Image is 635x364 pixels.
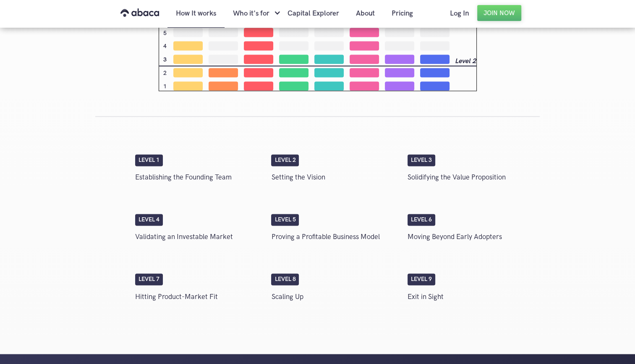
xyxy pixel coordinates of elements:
div: Level 8 [271,273,299,285]
div: Level 6 [408,214,435,226]
p: Hitting Product-Market Fit [135,289,263,304]
div: Level 7 [135,273,163,285]
p: Moving Beyond Early Adopters [408,230,536,244]
p: Setting the Vision [271,170,399,185]
div: Level 5 [271,214,299,226]
p: Solidifying the Value Proposition [408,170,536,185]
p: Proving a Profitable Business Model [271,230,399,244]
a: Join Now [477,5,521,21]
p: Scaling Up [271,289,399,304]
div: Level 4 [135,214,163,226]
p: Exit in Sight [408,289,536,304]
p: Establishing the Founding Team [135,170,263,185]
div: Level 2 [271,154,299,166]
p: Validating an Investable Market [135,230,263,244]
div: Level 9 [408,273,435,285]
div: Level 1 [135,154,163,166]
div: Level 3 [408,154,435,166]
